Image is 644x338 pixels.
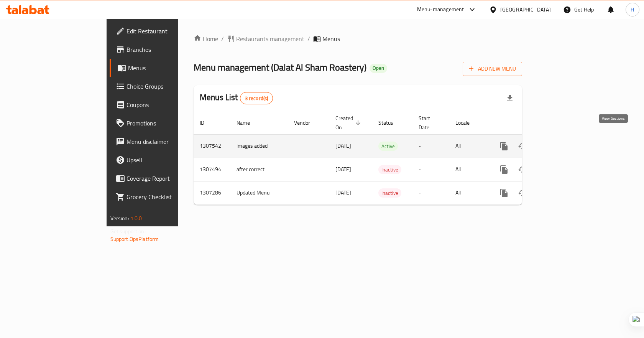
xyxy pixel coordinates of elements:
a: Branches [110,40,214,59]
a: Grocery Checklist [110,188,214,206]
nav: breadcrumb [194,34,522,43]
span: Add New Menu [469,64,516,74]
h2: Menus List [200,92,273,104]
span: Name [237,118,260,127]
td: images added [230,134,288,158]
span: [DATE] [335,164,351,174]
span: Open [370,65,387,71]
span: Menus [128,63,208,73]
span: 1.0.0 [130,213,142,223]
button: Change Status [513,184,532,202]
table: enhanced table [194,111,575,205]
span: Menu disclaimer [127,137,208,146]
td: Updated Menu [230,181,288,204]
div: Active [378,142,398,151]
td: All [449,134,489,158]
a: Menu disclaimer [110,132,214,151]
span: Menus [322,34,340,43]
button: Add New Menu [463,62,522,76]
span: Branches [127,45,208,54]
span: Version: [110,213,129,223]
span: Choice Groups [127,82,208,91]
span: Coupons [127,100,208,109]
span: 3 record(s) [240,95,273,102]
div: [GEOGRAPHIC_DATA] [500,5,551,14]
span: Locale [455,118,480,127]
span: Edit Restaurant [127,26,208,36]
div: Inactive [378,165,401,174]
button: Change Status [513,160,532,179]
span: Start Date [419,114,440,132]
span: [DATE] [335,188,351,198]
th: Actions [489,111,575,135]
a: Edit Restaurant [110,22,214,40]
button: more [495,160,513,179]
a: Menus [110,59,214,77]
span: Coverage Report [127,174,208,183]
a: Choice Groups [110,77,214,96]
td: All [449,158,489,181]
a: Coverage Report [110,169,214,188]
span: Active [378,142,398,151]
a: Restaurants management [227,34,304,43]
span: Vendor [294,118,320,127]
span: Upsell [127,155,208,165]
td: - [412,158,449,181]
button: more [495,184,513,202]
div: Export file [501,89,519,107]
span: Restaurants management [236,34,304,43]
span: ID [200,118,214,127]
span: Created On [335,114,363,132]
td: All [449,181,489,204]
span: Grocery Checklist [127,192,208,201]
a: Coupons [110,96,214,114]
td: - [412,181,449,204]
span: Inactive [378,165,401,174]
td: after correct [230,158,288,181]
span: H [631,5,634,14]
span: Inactive [378,189,401,198]
span: Menu management ( Dalat Al Sham Roastery ) [194,59,366,76]
div: Open [370,64,387,73]
td: - [412,134,449,158]
div: Total records count [240,92,273,104]
li: / [221,34,224,43]
a: Upsell [110,151,214,169]
a: Promotions [110,114,214,132]
span: [DATE] [335,141,351,151]
span: Promotions [127,119,208,128]
span: Get support on: [110,226,146,236]
button: more [495,137,513,155]
li: / [307,34,310,43]
div: Menu-management [417,5,464,14]
span: Status [378,118,403,127]
a: Support.OpsPlatform [110,234,159,244]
